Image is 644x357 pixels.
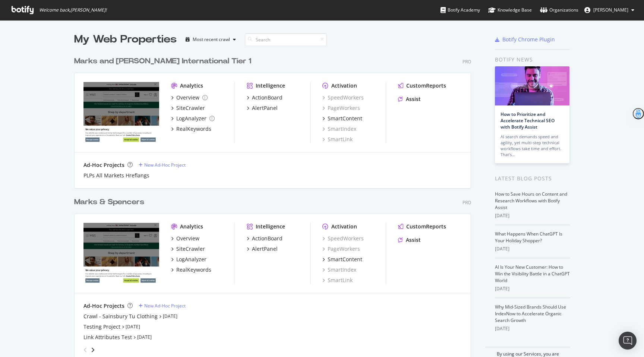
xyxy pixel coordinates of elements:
a: RealKeywords [171,125,211,133]
div: Organizations [540,6,578,14]
div: SmartContent [328,256,362,263]
a: Overview [171,235,199,242]
div: Open Intercom Messenger [619,332,637,350]
div: Overview [176,235,199,242]
a: PageWorkers [322,104,360,112]
a: SmartLink [322,136,353,143]
div: AlertPanel [252,104,278,112]
a: SmartContent [322,256,362,263]
a: SpeedWorkers [322,94,364,101]
div: CustomReports [406,82,446,89]
div: Testing Project [83,323,120,331]
span: Welcome back, [PERSON_NAME] ! [39,7,107,13]
a: SmartIndex [322,125,356,133]
div: SiteCrawler [176,104,205,112]
div: ActionBoard [252,94,282,101]
a: SiteCrawler [171,104,205,112]
a: SpeedWorkers [322,235,364,242]
div: [DATE] [495,285,570,292]
a: LogAnalyzer [171,256,206,263]
a: AlertPanel [247,104,278,112]
div: My Web Properties [74,32,177,47]
div: AlertPanel [252,245,278,253]
div: Most recent crawl [193,37,230,42]
a: Assist [398,95,421,103]
a: How to Prioritize and Accelerate Technical SEO with Botify Assist [501,111,555,130]
div: Ad-Hoc Projects [83,161,124,169]
a: Marks and [PERSON_NAME] International Tier 1 [74,56,254,67]
div: Assist [406,95,421,103]
a: Overview [171,94,208,101]
div: Activation [331,223,357,230]
div: Latest Blog Posts [495,174,570,183]
div: Botify Academy [441,6,480,14]
button: [PERSON_NAME] [578,4,640,16]
a: Why Mid-Sized Brands Should Use IndexNow to Accelerate Organic Search Growth [495,304,566,323]
div: Marks & Spencers [74,197,144,208]
a: AI Is Your New Customer: How to Win the Visibility Battle in a ChatGPT World [495,264,570,284]
span: Dervla Richardson [593,7,628,13]
div: SiteCrawler [176,245,205,253]
div: ActionBoard [252,235,282,242]
div: Activation [331,82,357,89]
div: [DATE] [495,246,570,252]
button: Most recent crawl [183,34,239,45]
div: Analytics [180,223,203,230]
a: What Happens When ChatGPT Is Your Holiday Shopper? [495,231,562,244]
div: Overview [176,94,199,101]
div: AI search demands speed and agility, yet multi-step technical workflows take time and effort. Tha... [501,134,564,158]
a: Marks & Spencers [74,197,147,208]
div: LogAnalyzer [176,256,206,263]
a: AlertPanel [247,245,278,253]
a: Botify Chrome Plugin [495,36,555,43]
a: SiteCrawler [171,245,205,253]
div: Knowledge Base [488,6,532,14]
div: New Ad-Hoc Project [144,303,186,309]
a: [DATE] [126,323,140,330]
div: Botify Chrome Plugin [502,36,555,43]
a: CustomReports [398,223,446,230]
div: Intelligence [256,223,285,230]
div: LogAnalyzer [176,115,206,122]
img: How to Prioritize and Accelerate Technical SEO with Botify Assist [495,66,569,105]
a: SmartContent [322,115,362,122]
a: [DATE] [163,313,177,319]
a: PageWorkers [322,245,360,253]
div: Marks and [PERSON_NAME] International Tier 1 [74,56,251,67]
div: RealKeywords [176,125,211,133]
div: angle-left [80,344,90,356]
a: New Ad-Hoc Project [139,303,186,309]
div: Pro [463,199,471,206]
a: SmartIndex [322,266,356,274]
div: Intelligence [256,82,285,89]
div: RealKeywords [176,266,211,274]
a: SmartLink [322,277,353,284]
div: CustomReports [406,223,446,230]
div: [DATE] [495,325,570,332]
a: CustomReports [398,82,446,89]
div: angle-right [90,346,95,354]
a: Crawl - Sainsbury Tu Clothing [83,313,158,320]
a: Link Attributes Test [83,334,132,341]
img: www.marksandspencer.com/ [83,223,159,283]
a: New Ad-Hoc Project [139,162,186,168]
div: [DATE] [495,212,570,219]
a: RealKeywords [171,266,211,274]
a: LogAnalyzer [171,115,215,122]
a: [DATE] [137,334,152,340]
a: ActionBoard [247,235,282,242]
img: www.marksandspencer.com [83,82,159,142]
a: How to Save Hours on Content and Research Workflows with Botify Assist [495,191,567,211]
div: Botify news [495,56,570,64]
div: PLPs All Markets Hreflangs [83,172,149,179]
div: Analytics [180,82,203,89]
